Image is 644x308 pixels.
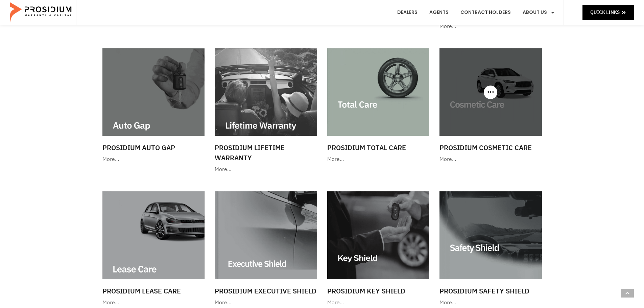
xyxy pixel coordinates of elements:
div: More… [439,298,542,308]
a: Quick Links [582,5,634,20]
a: Prosidium Lifetime Warranty More… [211,45,320,178]
h3: Prosidium Lifetime Warranty [215,143,317,163]
div: More… [215,165,317,174]
div: More… [102,298,205,308]
h3: Prosidium Executive Shield [215,286,317,296]
h3: Prosidium Cosmetic Care [439,143,542,153]
h3: Prosidium Lease Care [102,286,205,296]
div: More… [215,298,317,308]
h3: Prosidium Key Shield [327,286,430,296]
div: More… [327,298,430,308]
span: Quick Links [590,8,620,17]
div: More… [439,22,542,31]
a: Prosidium Auto Gap More… [99,45,208,168]
div: More… [102,155,205,164]
div: More… [439,155,542,164]
h3: Prosidium Total Care [327,143,430,153]
a: Prosidium Total Care More… [324,45,433,168]
h3: Prosidium Safety Shield [439,286,542,296]
div: More… [327,155,430,164]
h3: Prosidium Auto Gap [102,143,205,153]
a: Prosidium Cosmetic Care More… [436,45,545,168]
